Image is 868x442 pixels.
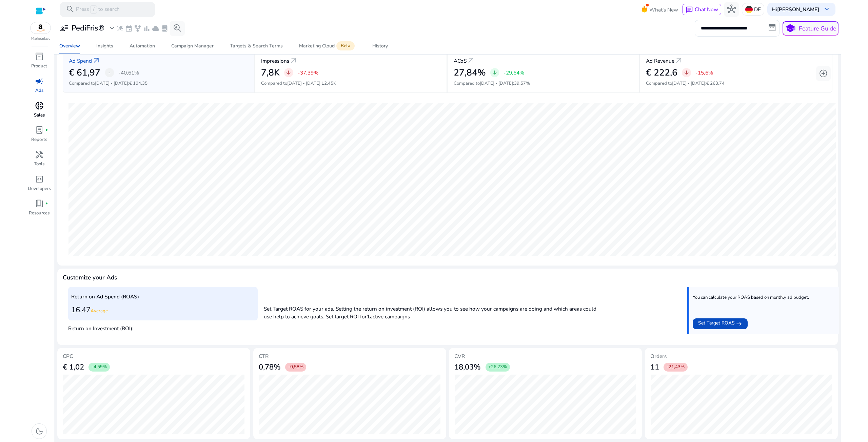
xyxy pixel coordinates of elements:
[27,198,51,222] a: book_4fiber_manual_recordResources
[777,6,819,13] b: [PERSON_NAME]
[125,25,133,32] span: event
[672,80,705,86] span: [DATE] - [DATE]
[467,56,475,65] a: arrow_outward
[116,25,124,32] span: wand_stars
[264,301,598,320] p: Set Target ROAS for your ads. Setting the return on investment (ROI) allows you to see how your c...
[170,21,185,36] button: search_insights
[35,175,44,184] span: code_blocks
[35,52,44,61] span: inventory_2
[27,124,51,149] a: lab_profilefiber_manual_recordReports
[134,25,141,32] span: family_history
[454,363,481,372] h3: 18,03%
[31,22,51,34] img: amazon.svg
[63,274,117,281] h4: Customize your Ads
[71,306,255,314] h3: 16,47
[27,51,51,75] a: inventory_2Product
[480,80,513,86] span: [DATE] - [DATE]
[819,69,828,78] span: add_circle
[454,57,467,65] p: ACoS
[31,63,47,70] p: Product
[261,67,280,78] h2: 7,8K
[27,149,51,173] a: handymanTools
[783,21,839,36] button: schoolFeature Guide
[724,2,739,17] button: hub
[372,44,388,48] div: History
[736,319,742,328] mat-icon: east
[69,80,248,87] p: Compared to :
[667,364,685,370] span: -21,43%
[454,353,636,359] h5: CVR
[27,100,51,124] a: donut_smallSales
[649,4,678,16] span: What's New
[35,427,44,436] span: dark_mode
[29,210,50,217] p: Resources
[745,6,753,13] img: de.svg
[34,161,44,168] p: Tools
[35,150,44,159] span: handyman
[706,80,725,86] span: € 263,74
[367,313,370,320] b: 1
[261,57,289,65] p: Impressions
[646,67,677,78] h2: € 222,6
[695,6,718,13] span: Chat Now
[288,364,303,370] span: -0,58%
[173,24,182,33] span: search_insights
[514,80,530,86] span: 39,57%
[693,295,809,301] p: You can calculate your ROAS based on monthly ad budget.
[646,57,674,65] p: Ad Revenue
[161,25,169,32] span: lab_profile
[63,353,245,359] h5: CPC
[321,80,336,86] span: 12,45K
[799,24,836,33] p: Feature Guide
[69,57,92,65] p: Ad Spend
[289,56,298,65] a: arrow_outward
[492,70,498,76] span: arrow_downward
[772,7,819,12] p: Hi
[69,67,100,78] h2: € 61,97
[66,5,75,14] span: search
[35,77,44,86] span: campaign
[91,308,108,314] span: Average
[45,202,48,205] span: fiber_manual_record
[785,23,796,34] span: school
[298,70,318,75] p: -37,39%
[59,44,80,48] div: Overview
[92,56,101,65] a: arrow_outward
[31,136,47,143] p: Reports
[695,70,713,75] p: -15,6%
[107,24,116,33] span: expand_more
[504,70,524,75] p: -29,64%
[45,129,48,132] span: fiber_manual_record
[71,293,255,300] p: Return on Ad Spend (ROAS)
[816,66,831,81] button: add_circle
[674,56,683,65] a: arrow_outward
[63,363,84,372] h3: € 1,02
[92,364,107,370] span: -4,59%
[95,80,128,86] span: [DATE] - [DATE]
[686,6,693,14] span: chat
[118,70,139,75] p: -40,61%
[259,363,281,372] h3: 0,78%
[27,75,51,100] a: campaignAds
[646,80,826,87] p: Compared to :
[259,353,441,359] h5: CTR
[299,43,356,49] div: Marketing Cloud
[35,101,44,110] span: donut_small
[76,5,120,14] p: Press to search
[285,70,292,76] span: arrow_downward
[108,68,111,77] span: -
[130,44,155,48] div: Automation
[693,318,748,329] button: Set Target ROAS
[754,3,761,15] p: DE
[230,44,283,48] div: Targets & Search Terms
[684,70,690,76] span: arrow_downward
[28,186,51,192] p: Developers
[454,80,633,87] p: Compared to :
[336,41,355,50] span: Beta
[35,87,43,94] p: Ads
[35,199,44,208] span: book_4
[650,363,659,372] h3: 11
[31,36,50,41] p: Marketplace
[650,353,832,359] h5: Orders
